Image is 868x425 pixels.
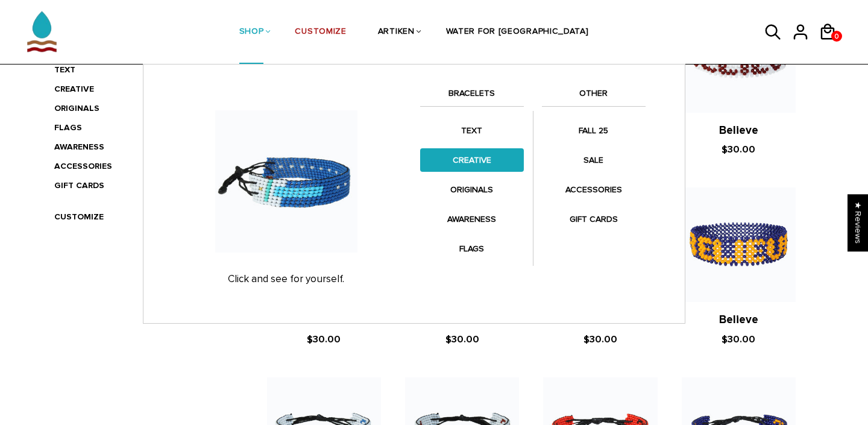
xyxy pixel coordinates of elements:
[542,119,646,142] a: FALL 25
[239,1,264,65] a: SHOP
[719,124,758,137] a: Believe
[542,178,646,201] a: ACCESSORIES
[54,180,104,190] a: GIFT CARDS
[54,161,112,171] a: ACCESSORIES
[304,313,344,327] a: Believe
[446,1,589,65] a: WATER FOR [GEOGRAPHIC_DATA]
[420,119,524,142] a: TEXT
[54,122,82,133] a: FLAGS
[54,212,104,222] a: CUSTOMIZE
[295,1,346,65] a: CUSTOMIZE
[542,86,646,107] a: OTHER
[420,207,524,231] a: AWARENESS
[420,178,524,201] a: ORIGINALS
[165,273,408,285] p: Click and see for yourself.
[831,29,842,44] span: 0
[831,31,842,42] a: 0
[722,333,755,345] span: $30.00
[54,142,104,152] a: AWARENESS
[445,333,479,345] span: $30.00
[420,86,524,107] a: BRACELETS
[420,237,524,260] a: FLAGS
[307,333,341,345] span: $30.00
[542,148,646,172] a: SALE
[54,103,99,113] a: ORIGINALS
[722,143,755,156] span: $30.00
[848,194,868,251] div: Click to open Judge.me floating reviews tab
[580,313,620,327] a: Believe
[54,84,94,94] a: CREATIVE
[378,1,415,65] a: ARTIKEN
[420,148,524,172] a: CREATIVE
[542,207,646,231] a: GIFT CARDS
[442,313,482,327] a: Believe
[54,65,75,75] a: TEXT
[583,333,617,345] span: $30.00
[719,313,758,327] a: Believe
